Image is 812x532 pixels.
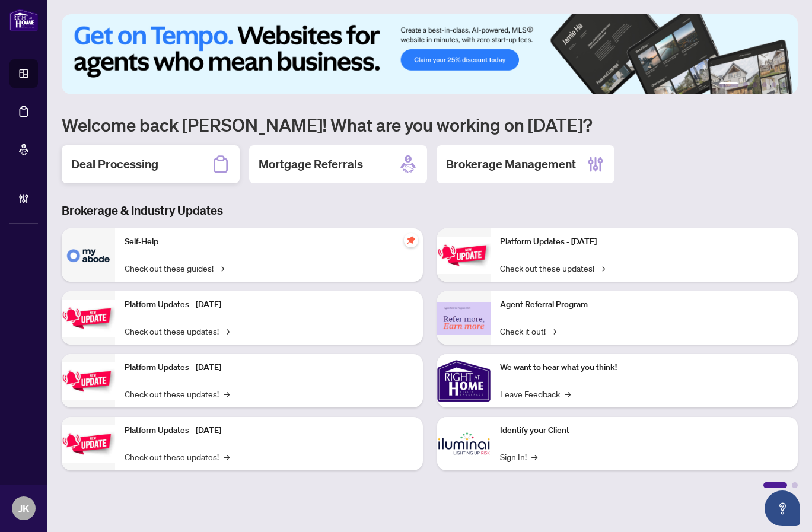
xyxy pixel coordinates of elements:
[500,361,789,374] p: We want to hear what you think!
[62,228,115,282] img: Self-Help
[125,361,413,374] p: Platform Updates - [DATE]
[62,425,115,463] img: Platform Updates - July 8, 2025
[500,424,789,437] p: Identify your Client
[500,450,537,463] a: Sign In!→
[404,233,418,247] span: pushpin
[18,500,30,517] span: JK
[772,82,776,87] button: 5
[62,113,798,136] h1: Welcome back [PERSON_NAME]! What are you working on [DATE]?
[62,362,115,400] img: Platform Updates - July 21, 2025
[531,450,537,463] span: →
[437,302,491,335] img: Agent Referral Program
[62,202,798,219] h3: Brokerage & Industry Updates
[437,417,491,470] img: Identify your Client
[62,14,798,94] img: Slide 0
[224,324,230,337] span: →
[218,262,224,275] span: →
[125,450,230,463] a: Check out these updates!→
[259,156,363,173] h2: Mortgage Referrals
[500,298,789,311] p: Agent Referral Program
[500,262,605,275] a: Check out these updates!→
[550,324,556,337] span: →
[224,387,230,400] span: →
[781,82,786,87] button: 6
[753,82,757,87] button: 3
[125,298,413,311] p: Platform Updates - [DATE]
[446,156,576,173] h2: Brokerage Management
[500,235,789,249] p: Platform Updates - [DATE]
[743,82,748,87] button: 2
[9,9,38,31] img: logo
[125,324,230,337] a: Check out these updates!→
[437,354,491,407] img: We want to hear what you think!
[125,262,224,275] a: Check out these guides!→
[62,300,115,337] img: Platform Updates - September 16, 2025
[437,237,491,274] img: Platform Updates - June 23, 2025
[125,424,413,437] p: Platform Updates - [DATE]
[765,490,800,526] button: Open asap
[719,82,738,87] button: 1
[71,156,158,173] h2: Deal Processing
[565,387,571,400] span: →
[762,82,767,87] button: 4
[599,262,605,275] span: →
[125,235,413,249] p: Self-Help
[500,324,556,337] a: Check it out!→
[500,387,571,400] a: Leave Feedback→
[224,450,230,463] span: →
[125,387,230,400] a: Check out these updates!→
